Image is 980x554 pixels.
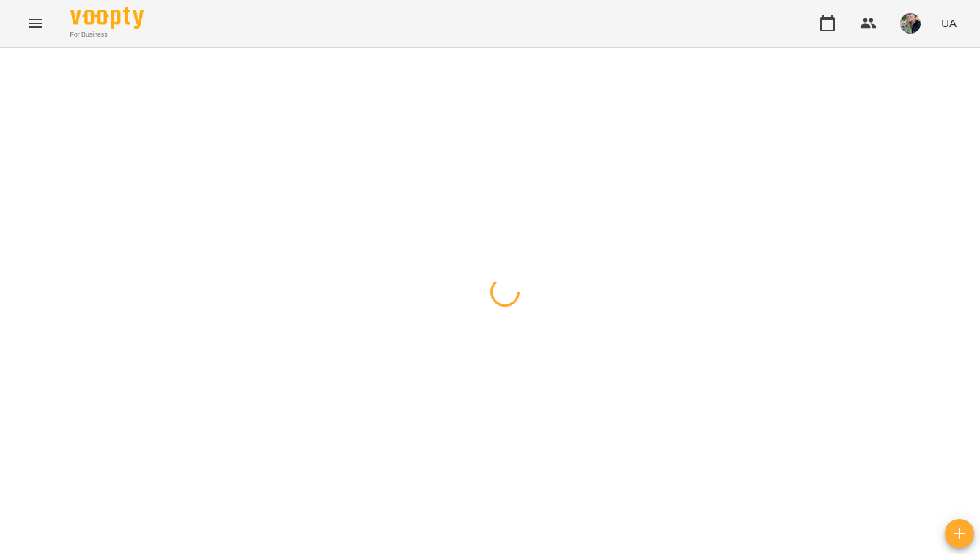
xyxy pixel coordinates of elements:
button: UA [935,10,962,37]
img: ee1b7481cd68f5b66c71edb09350e4c2.jpg [900,13,921,34]
span: For Business [70,30,144,40]
img: Voopty Logo [70,7,144,29]
button: Menu [18,6,53,41]
span: UA [941,15,957,31]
